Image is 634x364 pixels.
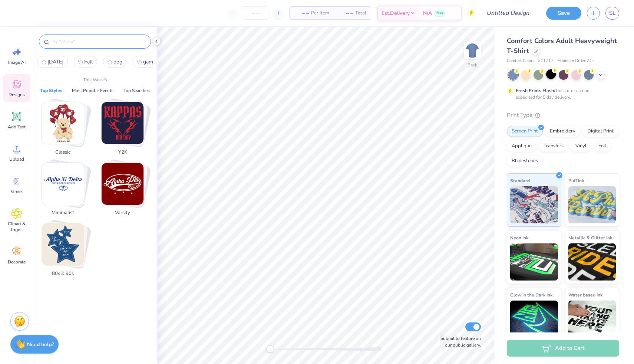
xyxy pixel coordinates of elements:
div: Transfers [539,141,568,152]
button: Save [546,7,581,20]
span: Est. Delivery [382,9,410,17]
span: Greek [11,188,23,194]
img: Back [465,43,480,58]
img: Metallic & Glitter Ink [568,243,616,281]
span: – – [338,9,353,17]
button: Top Searches [121,87,152,94]
p: This Week's [83,76,107,83]
button: Top Styles [38,87,65,94]
span: Minimalist [51,209,75,217]
span: Decorate [8,259,26,265]
img: Classic [42,102,84,144]
img: Water based Ink [568,301,616,338]
div: Foil [594,141,611,152]
div: Embroidery [545,126,580,137]
span: Total [355,9,366,17]
span: Clipart & logos [4,221,29,233]
div: Applique [507,141,536,152]
img: Standard [510,186,558,223]
img: 80s & 90s [42,223,84,265]
img: Minimalist [42,163,84,205]
img: Neon Ink [510,243,558,281]
img: Varsity [102,163,143,205]
span: Free [436,10,443,16]
label: Submit to feature on our public gallery. [436,335,481,348]
span: dog [113,58,122,65]
div: Screen Print [507,126,543,137]
span: # C1717 [538,58,554,64]
div: Print Type [507,111,619,119]
span: Comfort Colors [507,58,534,64]
span: Image AI [8,59,26,65]
div: Rhinestones [507,155,543,167]
img: Puff Ink [568,186,616,223]
span: game [143,58,156,65]
span: Minimum Order: 24 + [557,58,594,64]
img: Glow in the Dark Ink [510,301,558,338]
span: Upload [9,156,24,162]
span: Per Item [311,9,329,17]
button: Most Popular Events [70,87,116,94]
button: Stack Card Button Y2K [97,102,153,159]
div: Digital Print [582,126,618,137]
button: Fall1 [74,56,97,68]
button: Stack Card Button 80s & 90s [37,223,93,280]
input: Untitled Design [481,6,535,20]
span: Add Text [8,124,26,130]
span: Water based Ink [568,291,602,299]
span: Varsity [110,209,135,217]
span: Y2K [110,149,135,156]
input: Try "Alpha" [51,38,146,45]
span: Fall [84,58,93,65]
span: 80s & 90s [51,270,75,278]
span: Standard [510,177,530,184]
button: game3 [133,56,160,68]
strong: Need help? [27,341,54,348]
span: Glow in the Dark Ink [510,291,552,299]
input: – – [241,6,270,20]
span: SL [609,9,615,17]
img: Y2K [102,102,143,144]
button: Stack Card Button Classic [37,102,93,159]
button: halloween0 [37,56,68,68]
span: Metallic & Glitter Ink [568,234,612,242]
a: SL [605,7,619,20]
span: N/A [423,9,432,17]
div: This color can be expedited for 5 day delivery. [516,87,607,101]
div: Accessibility label [267,345,274,353]
div: Vinyl [571,141,591,152]
span: [DATE] [47,58,63,65]
button: Stack Card Button Varsity [97,163,153,220]
button: Stack Card Button Minimalist [37,163,93,220]
button: dog2 [103,56,127,68]
span: Classic [51,149,75,156]
strong: Fresh Prints Flash: [516,88,555,94]
span: Comfort Colors Adult Heavyweight T-Shirt [507,36,617,55]
span: Puff Ink [568,177,584,184]
span: Designs [9,92,25,98]
span: Neon Ink [510,234,528,242]
span: – – [294,9,309,17]
div: Back [468,62,477,68]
